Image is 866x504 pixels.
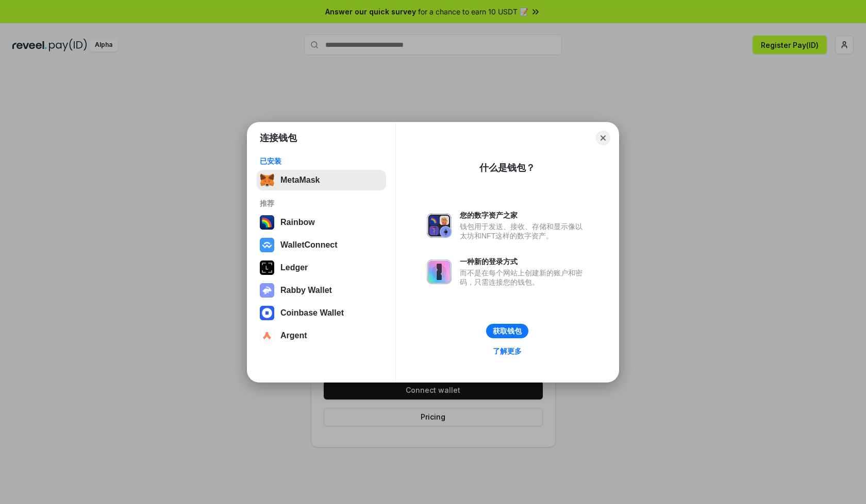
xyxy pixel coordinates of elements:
[280,240,338,250] div: WalletConnect
[260,132,297,144] h1: 连接钱包
[479,162,535,174] div: 什么是钱包？
[257,325,386,346] button: Argent
[260,215,274,230] img: svg+xml,%3Csvg%20width%3D%22120%22%20height%3D%22120%22%20viewBox%3D%220%200%20120%20120%22%20fil...
[260,157,383,166] div: 已安装
[260,328,274,343] img: svg+xml,%3Csvg%20width%3D%2228%22%20height%3D%2228%22%20viewBox%3D%220%200%2028%2028%22%20fill%3D...
[486,324,528,338] button: 获取钱包
[257,235,386,255] button: WalletConnect
[257,257,386,278] button: Ledger
[493,346,522,356] div: 了解更多
[460,222,588,240] div: 钱包用于发送、接收、存储和显示像以太坊和NFT这样的数字资产。
[260,306,274,320] img: svg+xml,%3Csvg%20width%3D%2228%22%20height%3D%2228%22%20viewBox%3D%220%200%2028%2028%22%20fill%3D...
[260,260,274,275] img: svg+xml,%3Csvg%20xmlns%3D%22http%3A%2F%2Fwww.w3.org%2F2000%2Fsvg%22%20width%3D%2228%22%20height%3...
[257,212,386,233] button: Rainbow
[260,199,383,208] div: 推荐
[257,303,386,323] button: Coinbase Wallet
[260,283,274,298] img: svg+xml,%3Csvg%20xmlns%3D%22http%3A%2F%2Fwww.w3.org%2F2000%2Fsvg%22%20fill%3D%22none%22%20viewBox...
[280,308,344,318] div: Coinbase Wallet
[460,257,588,266] div: 一种新的登录方式
[460,211,588,220] div: 您的数字资产之家
[280,218,315,227] div: Rainbow
[596,131,610,145] button: Close
[280,176,320,185] div: MetaMask
[280,263,308,272] div: Ledger
[487,344,528,358] a: 了解更多
[257,170,386,190] button: MetaMask
[493,326,522,336] div: 获取钱包
[260,238,274,252] img: svg+xml,%3Csvg%20width%3D%2228%22%20height%3D%2228%22%20viewBox%3D%220%200%2028%2028%22%20fill%3D...
[280,331,307,340] div: Argent
[427,259,452,284] img: svg+xml,%3Csvg%20xmlns%3D%22http%3A%2F%2Fwww.w3.org%2F2000%2Fsvg%22%20fill%3D%22none%22%20viewBox...
[460,268,588,287] div: 而不是在每个网站上创建新的账户和密码，只需连接您的钱包。
[427,213,452,238] img: svg+xml,%3Csvg%20xmlns%3D%22http%3A%2F%2Fwww.w3.org%2F2000%2Fsvg%22%20fill%3D%22none%22%20viewBox...
[260,173,274,187] img: svg+xml,%3Csvg%20fill%3D%22none%22%20height%3D%2233%22%20viewBox%3D%220%200%2035%2033%22%20width%...
[280,286,332,295] div: Rabby Wallet
[257,280,386,301] button: Rabby Wallet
